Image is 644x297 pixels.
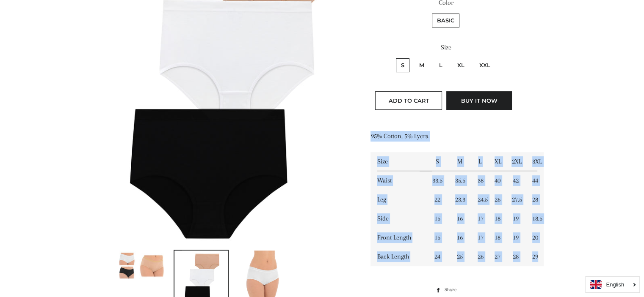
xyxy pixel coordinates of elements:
[444,285,460,294] span: Share
[432,14,459,27] label: Basic
[488,152,505,171] td: XL
[449,228,471,247] td: 16
[471,228,488,247] td: 17
[426,247,449,266] td: 24
[488,228,505,247] td: 18
[471,152,488,171] td: L
[426,152,449,171] td: S
[488,171,505,190] td: 40
[526,228,544,247] td: 20
[426,228,449,247] td: 15
[449,152,471,171] td: M
[526,209,544,228] td: 18.5
[370,228,426,247] td: Front Length
[474,58,495,72] label: XXL
[449,209,471,228] td: 16
[449,190,471,209] td: 23.3
[526,247,544,266] td: 29
[505,228,525,247] td: 19
[396,58,409,72] label: S
[590,280,635,289] a: English
[471,209,488,228] td: 17
[488,209,505,228] td: 18
[505,247,525,266] td: 28
[449,247,471,266] td: 25
[471,247,488,266] td: 26
[606,282,624,287] i: English
[505,209,525,228] td: 19
[370,171,426,190] td: Waist
[449,171,471,190] td: 35.5
[471,171,488,190] td: 38
[446,91,512,110] button: Buy it now
[426,190,449,209] td: 22
[526,171,544,190] td: 44
[426,209,449,228] td: 15
[370,42,521,53] label: Size
[505,190,525,209] td: 27.5
[505,171,525,190] td: 42
[370,152,426,171] td: Size
[426,171,449,190] td: 33.5
[370,190,426,209] td: Leg
[505,152,525,171] td: 2XL
[414,58,429,72] label: M
[370,209,426,228] td: Side
[375,91,442,110] button: Add to Cart
[388,97,429,104] span: Add to Cart
[488,247,505,266] td: 27
[434,58,448,72] label: L
[452,58,470,72] label: XL
[488,190,505,209] td: 26
[526,190,544,209] td: 28
[471,190,488,209] td: 24.5
[526,152,544,171] td: 3XL
[113,251,167,279] img: Load image into Gallery viewer, Multipack Womens Midi 3PP
[370,132,428,140] span: 95% Cotton, 5% Lycra
[370,247,426,266] td: Back Length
